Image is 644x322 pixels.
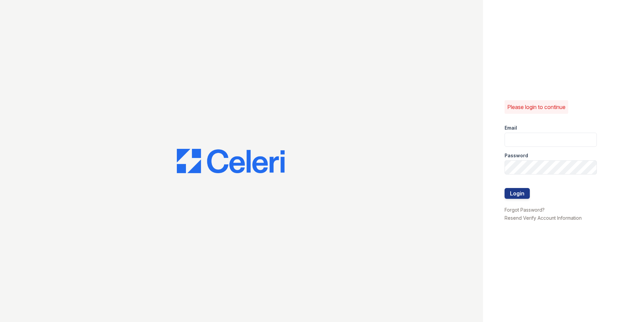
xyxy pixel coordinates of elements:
a: Resend Verify Account Information [505,215,582,221]
button: Login [505,188,530,199]
label: Password [505,152,528,159]
img: CE_Logo_Blue-a8612792a0a2168367f1c8372b55b34899dd931a85d93a1a3d3e32e68fde9ad4.png [177,149,285,173]
p: Please login to continue [507,103,566,111]
a: Forgot Password? [505,207,545,213]
label: Email [505,125,517,131]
